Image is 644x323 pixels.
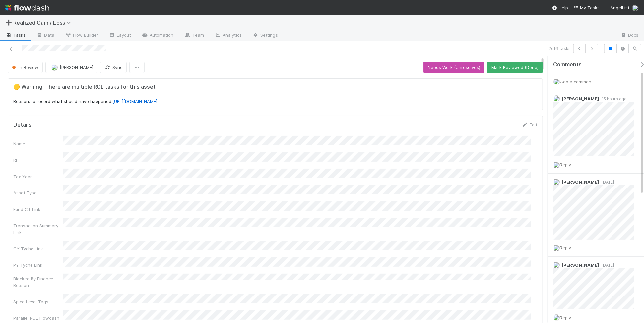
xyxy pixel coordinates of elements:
span: Reply... [560,162,574,167]
span: 2 of 6 tasks [548,45,571,52]
span: 15 hours ago [599,96,627,101]
span: Reply... [560,245,574,250]
img: avatar_66854b90-094e-431f-b713-6ac88429a2b8.png [553,179,560,185]
img: avatar_45ea4894-10ca-450f-982d-dabe3bd75b0b.png [553,162,560,168]
img: avatar_45ea4894-10ca-450f-982d-dabe3bd75b0b.png [553,262,560,268]
a: Edit [522,122,537,127]
img: avatar_45ea4894-10ca-450f-982d-dabe3bd75b0b.png [553,95,560,102]
span: Add a comment... [560,79,596,84]
span: Realized Gain / Loss [13,19,74,26]
div: Tax Year [13,173,63,180]
div: Help [552,4,568,11]
span: Tasks [5,32,26,38]
span: [PERSON_NAME] [562,179,599,185]
span: Comments [553,61,582,68]
button: [PERSON_NAME] [45,62,97,73]
h5: Details [13,122,32,128]
img: avatar_45ea4894-10ca-450f-982d-dabe3bd75b0b.png [632,5,639,11]
span: [PERSON_NAME] [60,65,93,70]
img: avatar_45ea4894-10ca-450f-982d-dabe3bd75b0b.png [553,314,560,321]
div: PY Tyche Link [13,262,63,268]
button: Sync [100,62,127,73]
span: AngelList [610,5,629,10]
div: Name [13,140,63,147]
a: Settings [247,30,283,41]
a: Analytics [209,30,247,41]
div: Blocked By Finance Reason [13,275,63,289]
img: avatar_45ea4894-10ca-450f-982d-dabe3bd75b0b.png [553,79,560,85]
span: Reply... [560,315,574,320]
a: Docs [615,30,644,41]
a: Layout [103,30,136,41]
a: Team [179,30,209,41]
span: My Tasks [573,5,600,10]
button: Needs Work (Unresolves) [423,62,484,73]
a: Flow Builder [60,30,103,41]
span: [DATE] [599,180,614,185]
span: ➕ [5,20,12,25]
h5: 🟡 Warning: There are multiple RGL tasks for this asset [13,84,537,90]
button: Mark Reviewed (Done) [487,62,543,73]
div: CY Tyche Link [13,245,63,252]
img: avatar_45ea4894-10ca-450f-982d-dabe3bd75b0b.png [51,64,58,71]
a: Automation [136,30,179,41]
a: My Tasks [573,4,600,11]
span: [PERSON_NAME] [562,262,599,268]
span: [PERSON_NAME] [562,96,599,101]
img: logo-inverted-e16ddd16eac7371096b0.svg [5,2,49,13]
div: Spice Level Tags [13,298,63,305]
div: Transaction Summary Link [13,222,63,236]
img: avatar_45ea4894-10ca-450f-982d-dabe3bd75b0b.png [553,245,560,251]
div: Fund CT Link [13,206,63,213]
span: [DATE] [599,263,614,268]
a: [URL][DOMAIN_NAME] [112,99,157,104]
div: Id [13,157,63,163]
div: Asset Type [13,189,63,196]
span: Flow Builder [65,32,98,38]
a: Data [31,30,60,41]
p: Reason: to record what should have happened: [13,98,537,105]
